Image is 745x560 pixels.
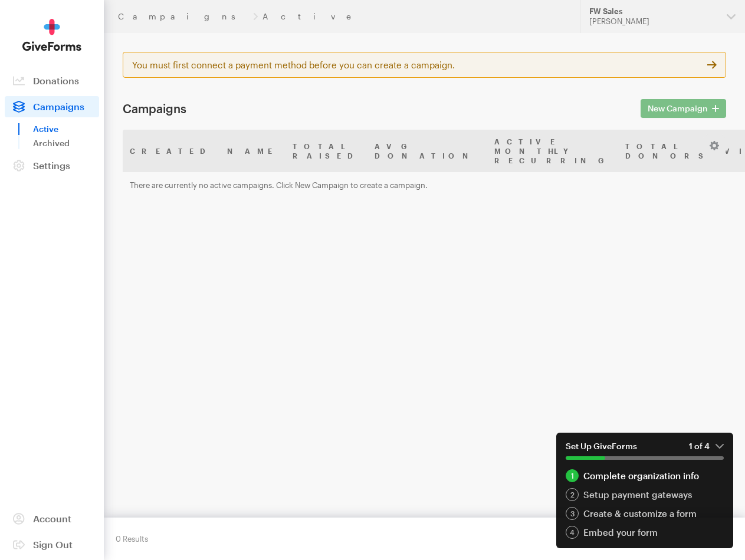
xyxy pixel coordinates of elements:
div: Setup payment gateways [566,488,724,501]
div: 2 [566,488,579,501]
div: Complete organization info [566,469,724,482]
div: FW Sales [589,6,717,17]
th: Active Monthly Recurring [487,130,618,172]
a: Sign Out [5,534,99,555]
span: Sign Out [33,539,73,550]
th: Avg Donation [367,130,487,172]
th: Total Donors [618,130,717,172]
div: 1 [566,469,579,482]
em: 1 of 4 [689,441,724,452]
div: 3 [566,507,579,520]
a: You must first connect a payment method before you can create a campaign. [123,52,726,78]
a: Campaigns [118,12,248,21]
div: You must first connect a payment method before you can create a campaign. [132,59,698,71]
span: Campaigns [33,101,84,112]
a: Campaigns [5,96,99,117]
a: Account [5,508,99,529]
a: 4 Embed your form [566,526,724,539]
a: Active [33,122,99,136]
a: 2 Setup payment gateways [566,488,724,501]
button: Set Up GiveForms1 of 4 [556,433,733,469]
a: Settings [5,155,99,176]
span: Donations [33,75,79,86]
div: Create & customize a form [566,507,724,520]
a: Donations [5,70,99,91]
div: 0 Results [116,529,148,548]
th: Name [220,130,285,172]
span: Account [33,513,71,524]
th: Total Raised [285,130,367,172]
th: Created [123,130,220,172]
a: 1 Complete organization info [566,469,724,482]
a: Archived [33,136,99,150]
img: GiveForms [22,19,81,51]
h1: Campaigns [123,101,626,116]
div: 4 [566,526,579,539]
a: 3 Create & customize a form [566,507,724,520]
span: Settings [33,160,70,171]
div: Embed your form [566,526,724,539]
div: [PERSON_NAME] [589,17,717,27]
